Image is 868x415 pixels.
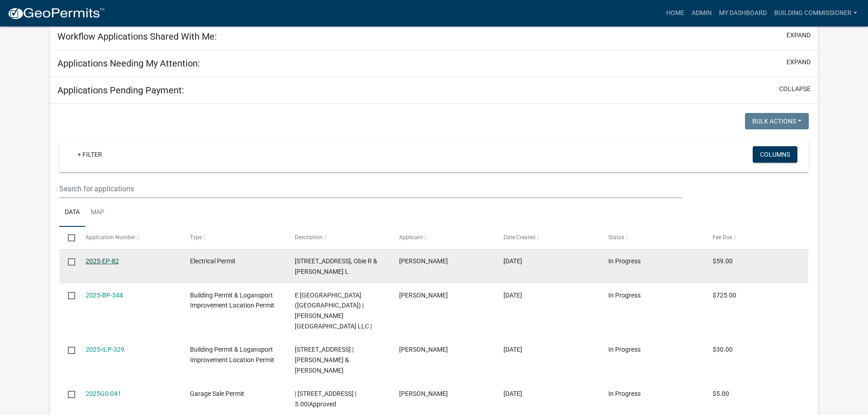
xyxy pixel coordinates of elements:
a: Home [663,5,688,22]
span: 412 W CLINTON ST | Clem-Ingram, Constance S & Ingram, Michael D | [295,346,354,374]
span: E MARKET ST(CASS PLAZA) | Hamstra Cass Plaza LLC | [295,292,372,330]
span: $725.00 [713,292,736,299]
h5: Applications Pending Payment: [57,85,184,96]
datatable-header-cell: Date Created [495,227,599,249]
h5: Workflow Applications Shared With Me: [57,31,217,42]
span: Applicant [399,234,423,241]
a: 2025GS-041 [86,390,121,397]
span: Electrical Permit [190,257,236,265]
span: Description [295,234,323,241]
span: Building Permit & Logansport Improvement Location Permit [190,292,274,309]
h5: Applications Needing My Attention: [57,58,200,69]
button: collapse [779,84,811,94]
span: 09/17/2025 [503,257,522,265]
span: 09/08/2025 [503,346,522,353]
span: Liliana Rodriguez [399,390,448,397]
datatable-header-cell: Description [286,227,390,249]
datatable-header-cell: Application Number [77,227,181,249]
span: | 65 8th St. | 5.00|Approved [295,390,356,408]
span: In Progress [608,390,641,397]
span: Michael Ingram [399,346,448,353]
button: Columns [753,146,797,163]
span: Status [608,234,624,241]
span: Building Permit & Logansport Improvement Location Permit [190,346,274,364]
a: 2025-ILP-329 [86,346,124,353]
span: Application Number [86,234,135,241]
datatable-header-cell: Applicant [390,227,495,249]
a: Building Commissioner [770,5,861,22]
span: $59.00 [713,257,733,265]
span: 09/16/2025 [503,292,522,299]
datatable-header-cell: Type [181,227,286,249]
span: Fee Due [713,234,732,241]
a: Data [59,198,85,227]
a: My Dashboard [715,5,770,22]
button: Bulk Actions [745,113,809,129]
span: Type [190,234,202,241]
input: Search for applications [59,179,681,198]
datatable-header-cell: Select [59,227,77,249]
span: In Progress [608,292,641,299]
span: 401 KINGSMILL DR Martin, Obie R & Rebeca L [295,257,377,275]
span: Armando villafana pedraza [399,257,448,265]
button: expand [786,57,811,67]
a: + Filter [70,146,109,163]
span: Date Created [503,234,535,241]
a: Map [85,198,110,227]
datatable-header-cell: Status [600,227,704,249]
datatable-header-cell: Fee Due [704,227,808,249]
span: 09/04/2025 [503,390,522,397]
span: Garage Sale Permit [190,390,244,397]
a: 2025-EP-82 [86,257,119,265]
span: Curtis L Albertson [399,292,448,299]
span: $5.00 [713,390,729,397]
span: In Progress [608,257,641,265]
button: expand [786,31,811,40]
a: Admin [688,5,715,22]
span: In Progress [608,346,641,353]
a: 2025-BP-344 [86,292,123,299]
span: $30.00 [713,346,733,353]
